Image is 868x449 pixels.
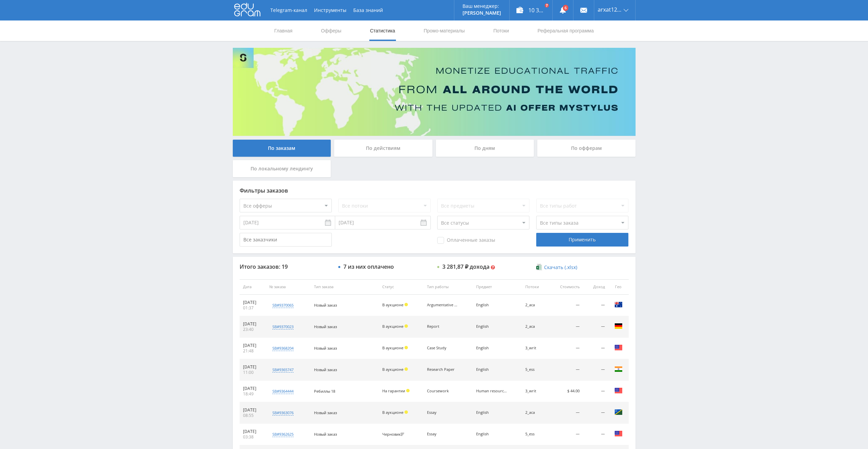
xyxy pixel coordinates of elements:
[233,140,331,157] div: По заказам
[583,316,608,338] td: —
[423,20,465,41] a: Промо-материалы
[382,345,403,350] span: В аукционе
[427,367,458,372] div: Research Paper
[476,410,507,415] div: English
[427,432,458,436] div: Essay
[583,402,608,424] td: —
[476,432,507,436] div: English
[473,279,522,295] th: Предмет
[272,346,294,351] div: sb#9368204
[272,410,294,416] div: sb#9363076
[437,237,495,244] span: Оплаченные заказы
[583,295,608,316] td: —
[243,434,262,440] div: 03:38
[382,432,406,437] div: Черновик
[525,346,545,350] div: 3_writ
[583,381,608,402] td: —
[549,402,583,424] td: —
[463,3,501,9] p: Ваш менеджер:
[549,316,583,338] td: —
[243,348,262,354] div: 21:48
[493,20,510,41] a: Потоки
[476,389,507,393] div: Human resource management
[404,303,408,306] span: Холд
[314,303,337,308] span: Новый заказ
[314,346,337,351] span: Новый заказ
[243,429,262,434] div: [DATE]
[233,48,636,136] img: Banner
[343,264,394,270] div: 7 из них оплачено
[382,302,403,307] span: В аукционе
[549,279,583,295] th: Стоимость
[427,324,458,329] div: Report
[314,410,337,415] span: Новый заказ
[404,410,408,414] span: Холд
[525,367,545,372] div: 5_ess
[583,424,608,445] td: —
[382,324,403,329] span: В аукционе
[382,410,403,415] span: В аукционе
[549,381,583,402] td: $ 44.00
[233,160,331,177] div: По локальному лендингу
[272,432,294,437] div: sb#9362625
[608,279,629,295] th: Гео
[334,140,432,157] div: По действиям
[321,20,342,41] a: Офферы
[427,410,458,415] div: Essay
[614,322,623,330] img: deu.png
[525,410,545,415] div: 2_aca
[536,264,542,270] img: xlsx
[476,346,507,350] div: English
[243,321,262,327] div: [DATE]
[311,279,379,295] th: Тип заказа
[614,365,623,373] img: ind.png
[240,233,332,247] input: Все заказчики
[544,265,577,270] span: Скачать (.xlsx)
[382,388,405,393] span: На гарантии
[525,389,545,393] div: 3_writ
[243,327,262,332] div: 23:40
[614,408,623,416] img: slb.png
[537,20,595,41] a: Реферальная программа
[476,324,507,329] div: English
[427,389,458,393] div: Coursework
[240,279,266,295] th: Дата
[243,386,262,391] div: [DATE]
[476,367,507,372] div: English
[382,367,403,372] span: В аукционе
[614,430,623,438] img: usa.png
[424,279,473,295] th: Тип работы
[240,264,332,270] div: Итого заказов: 19
[274,20,293,41] a: Главная
[583,279,608,295] th: Доход
[549,295,583,316] td: —
[598,7,622,12] span: arxat1268
[272,367,294,373] div: sb#9365747
[406,389,410,392] span: Холд
[614,387,623,395] img: usa.png
[266,279,311,295] th: № заказа
[549,424,583,445] td: —
[272,303,294,308] div: sb#9370065
[243,407,262,413] div: [DATE]
[243,305,262,311] div: 01:37
[243,413,262,418] div: 08:55
[404,324,408,328] span: Холд
[525,303,545,307] div: 2_aca
[536,264,577,271] a: Скачать (.xlsx)
[614,343,623,352] img: usa.png
[272,389,294,394] div: sb#9364444
[243,300,262,305] div: [DATE]
[537,140,636,157] div: По офферам
[463,10,501,16] p: [PERSON_NAME]
[614,300,623,309] img: aus.png
[314,389,335,394] span: Ребиллы 18
[525,324,545,329] div: 2_aca
[243,364,262,370] div: [DATE]
[525,432,545,436] div: 5_ess
[427,303,458,307] div: Argumentative Essay
[369,20,396,41] a: Статистика
[243,370,262,375] div: 11:00
[476,303,507,307] div: English
[404,346,408,349] span: Холд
